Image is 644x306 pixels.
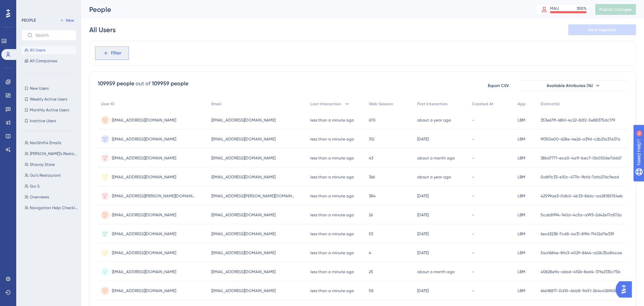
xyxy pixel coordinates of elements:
span: - [472,231,474,237]
span: [EMAIL_ADDRESS][DOMAIN_NAME] [112,250,176,256]
span: LBM [518,212,525,218]
time: less than a minute ago [310,194,354,198]
time: less than a minute ago [310,137,354,141]
span: Filter [111,49,121,57]
span: LBM [518,269,525,275]
span: New Users [30,86,49,91]
time: less than a minute ago [310,269,354,274]
span: 45828e9a-a6ad-4926-8ed4-37fe2135c75b [541,269,621,275]
span: Navigation Help Checklist Guides [30,205,78,211]
span: Need Help? [16,2,42,10]
button: New Users [22,84,76,92]
span: App [518,101,526,107]
span: - [472,174,474,180]
span: Overviews [30,194,49,200]
span: [EMAIL_ADDRESS][DOMAIN_NAME] [112,231,176,237]
time: less than a minute ago [310,175,354,179]
span: [EMAIL_ADDRESS][DOMAIN_NAME] [211,288,276,293]
span: 54a1684e-8fa3-4029-8644-a22b35a84cae [541,250,622,256]
span: [EMAIL_ADDRESS][DOMAIN_NAME] [211,136,276,142]
time: [DATE] [417,194,429,198]
div: All Users [89,25,116,35]
span: [EMAIL_ADDRESS][DOMAIN_NAME] [211,212,276,218]
span: 42599ae3-0db0-4b33-86dc-aa28185154eb [541,193,623,199]
span: Export CSV [488,83,509,88]
span: User ID [101,101,115,107]
span: - [472,155,474,161]
button: Publish Changes [595,4,636,15]
span: 4 [369,250,371,256]
span: 0a8f1c33-e10c-477b-9bfd-7afa276c9ead [541,174,619,180]
span: Publish Changes [599,7,632,12]
span: NonShift4 Emails [30,140,61,146]
div: 9+ [46,3,50,9]
span: 5cab8994-140d-4c5a-a993-2d42e17c872a [541,212,622,218]
button: Navigation Help Checklist Guides [22,204,80,212]
span: 353e67ff-68b1-4c22-82f2-5e88375dc179 [541,117,615,123]
span: Gui's Restaurant [30,173,61,178]
span: Shavoy Store [30,162,55,167]
div: 109959 people [152,80,188,88]
button: Gui's Restaurant [22,171,80,179]
span: [PERSON_NAME]'s Restaurant [30,151,78,156]
span: 384 [369,193,376,199]
span: [EMAIL_ADDRESS][DOMAIN_NAME] [112,174,176,180]
span: LBM [518,231,525,237]
span: Gui S [30,183,40,189]
time: [DATE] [417,137,429,141]
span: Monthly Active Users [30,107,69,113]
div: 100 % [577,6,587,11]
button: NonShift4 Emails [22,139,80,147]
button: Shavoy Store [22,160,80,169]
time: about a year ago [417,175,451,179]
time: less than a minute ago [310,213,354,217]
button: Overviews [22,193,80,201]
button: Save Segment [568,24,636,35]
span: Weekly Active Users [30,96,67,102]
span: 55 [369,231,374,237]
span: - [472,212,474,218]
span: New [66,18,74,23]
span: [EMAIL_ADDRESS][DOMAIN_NAME] [211,231,276,237]
div: People [89,5,519,14]
span: LBM [518,174,525,180]
span: LBM [518,155,525,161]
span: [EMAIL_ADDRESS][PERSON_NAME][DOMAIN_NAME] [211,193,296,199]
time: less than a minute ago [310,250,354,255]
span: 25 [369,269,373,275]
span: 312 [369,136,374,142]
span: 58 [369,288,374,293]
span: Web Session [369,101,393,107]
span: LBM [518,136,525,142]
button: Monthly Active Users [22,106,76,114]
span: 6ec63238-7cd8-4a31-89f6-7f412d11e339 [541,231,614,237]
span: 670 [369,117,376,123]
span: 26 [369,212,373,218]
button: Gui S [22,182,80,190]
time: [DATE] [417,232,429,236]
button: Weekly Active Users [22,95,76,103]
span: [EMAIL_ADDRESS][DOMAIN_NAME] [112,117,176,123]
time: less than a minute ago [310,118,354,123]
time: [DATE] [417,250,429,255]
span: 9f350e00-628e-4e26-a39d-c2b21a37e37a [541,136,620,142]
span: All Companies [30,58,57,64]
time: about a month ago [417,156,455,160]
button: Export CSV [481,80,515,91]
time: less than a minute ago [310,156,354,160]
button: All Users [22,46,76,54]
span: [EMAIL_ADDRESS][DOMAIN_NAME] [211,174,276,180]
span: 38b67771-eca0-4a1f-bec7-0b0506e7dd67 [541,155,622,161]
button: All Companies [22,57,76,65]
span: LBM [518,117,525,123]
span: Save Segment [588,27,616,32]
button: Inactive Users [22,117,76,125]
span: [EMAIL_ADDRESS][DOMAIN_NAME] [112,212,176,218]
time: [DATE] [417,213,429,217]
span: LBM [518,288,525,293]
span: [EMAIL_ADDRESS][PERSON_NAME][DOMAIN_NAME] [112,193,196,199]
input: Search [35,33,71,38]
span: - [472,117,474,123]
span: DistinctId [541,101,559,107]
div: MAU [550,6,559,11]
